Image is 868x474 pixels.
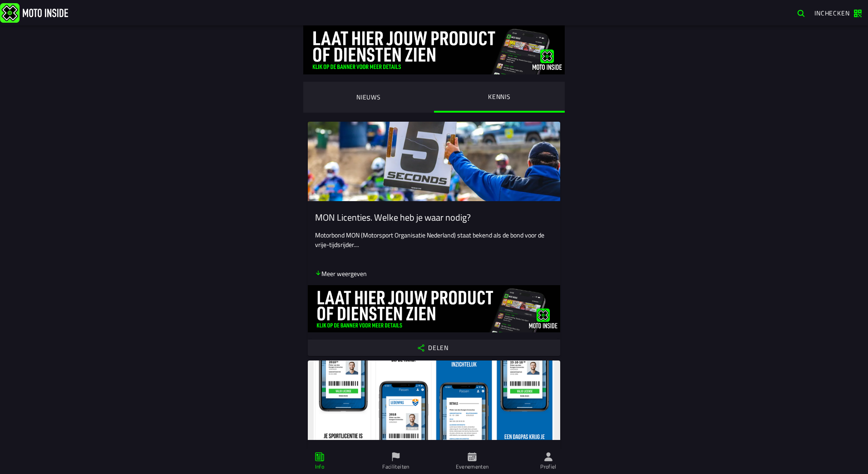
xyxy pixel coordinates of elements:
ion-label: Faciliteiten [382,463,409,471]
img: Card image [308,122,560,201]
ion-label: Profiel [540,463,557,471]
p: Motorbond MON (Motorsport Organisatie Nederland) staat bekend als de bond voor de vrije-tijdsrijd... [315,230,553,249]
ion-card-title: MON Licenties. Welke heb je waar nodig? [315,212,553,223]
img: DquIORQn5pFcG0wREDc6xsoRnKbaxAuyzJmd8qj8.jpg [303,25,565,74]
img: Card image [308,360,560,440]
a: Inchecken [810,5,866,20]
img: ovdhpoPiYVyyWxH96Op6EavZdUOyIWdtEOENrLni.jpg [308,285,560,332]
ion-label: Info [315,463,324,471]
ion-label: Evenementen [456,463,489,471]
span: Inchecken [814,8,850,18]
ion-button: Delen [308,340,560,356]
p: Meer weergeven [315,269,367,278]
